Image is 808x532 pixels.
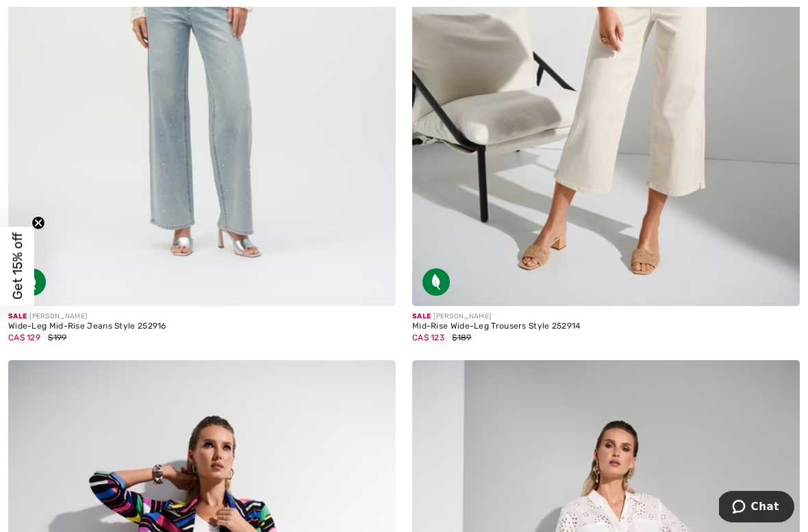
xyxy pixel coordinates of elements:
iframe: Opens a widget where you can chat to one of our agents [719,491,794,525]
div: Wide-Leg Mid-Rise Jeans Style 252916 [8,322,396,331]
span: CA$ 123 [412,333,444,342]
span: $199 [48,333,66,342]
div: [PERSON_NAME] [8,312,396,322]
button: Close teaser [31,216,45,229]
span: Sale [412,312,431,320]
div: Mid-Rise Wide-Leg Trousers Style 252914 [412,322,800,331]
span: CA$ 129 [8,333,40,342]
span: $189 [452,333,471,342]
span: Sale [8,312,27,320]
span: Get 15% off [10,233,25,300]
div: [PERSON_NAME] [412,312,800,322]
img: Sustainable Fabric [422,268,450,296]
